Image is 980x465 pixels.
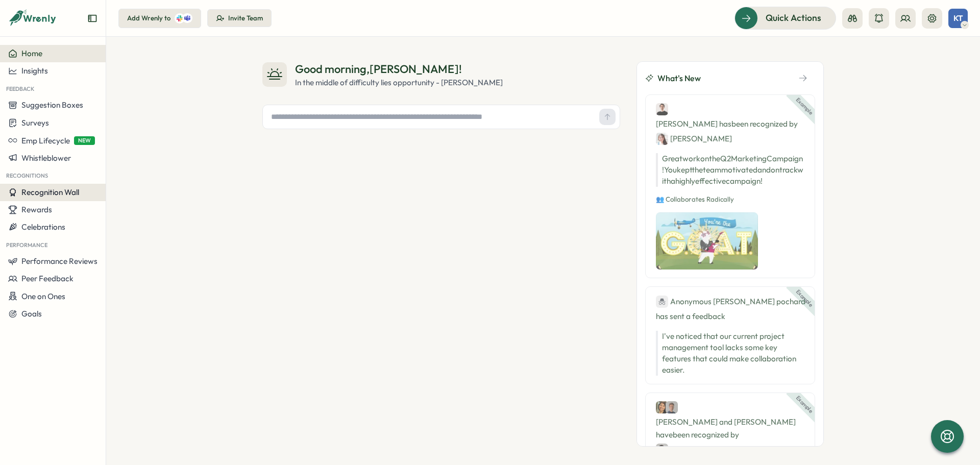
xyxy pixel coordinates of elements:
[766,11,821,25] span: Quick Actions
[656,295,805,308] div: Anonymous [PERSON_NAME] pochard
[228,14,263,23] div: Invite Team
[21,187,79,197] span: Recognition Wall
[666,401,678,413] img: Jack
[656,103,668,115] img: Ben
[656,133,668,145] img: Jane
[21,66,48,76] span: Insights
[656,443,732,456] div: [PERSON_NAME]
[207,9,272,28] button: Invite Team
[734,7,836,29] button: Quick Actions
[656,212,758,270] img: Recognition Image
[656,132,732,145] div: [PERSON_NAME]
[21,256,97,266] span: Performance Reviews
[948,9,968,28] button: KT
[656,153,804,187] p: Great work on the Q2 Marketing Campaign! You kept the team motivated and on track with a highly e...
[21,205,52,214] span: Rewards
[21,48,42,58] span: Home
[21,153,71,163] span: Whistleblower
[21,136,70,145] span: Emp Lifecycle
[295,77,503,88] div: In the middle of difficulty lies opportunity - [PERSON_NAME]
[656,401,804,456] div: [PERSON_NAME] and [PERSON_NAME] have been recognized by
[656,295,804,323] div: has sent a feedback
[127,14,170,23] div: Add Wrenly to
[295,61,503,77] div: Good morning , [PERSON_NAME] !
[656,195,804,204] p: 👥 Collaborates Radically
[118,9,201,28] button: Add Wrenly to
[953,14,963,22] span: KT
[74,136,95,145] span: NEW
[662,331,804,376] p: I've noticed that our current project management tool lacks some key features that could make col...
[87,13,97,23] button: Expand sidebar
[656,103,804,145] div: [PERSON_NAME] has been recognized by
[21,309,42,319] span: Goals
[657,72,701,85] span: What's New
[21,118,49,128] span: Surveys
[656,444,668,456] img: Carlos
[21,222,65,232] span: Celebrations
[656,401,668,413] img: Cassie
[21,291,65,301] span: One on Ones
[21,274,73,283] span: Peer Feedback
[21,100,83,110] span: Suggestion Boxes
